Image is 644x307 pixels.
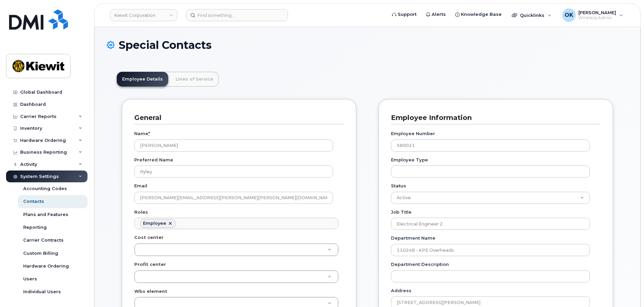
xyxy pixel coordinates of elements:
[170,72,219,87] a: Lines of Service
[391,113,596,122] h3: Employee Information
[391,209,412,215] label: Job Title
[391,130,435,137] label: Employee Number
[134,183,147,189] label: Email
[148,131,150,136] abbr: required
[134,261,166,268] label: Profit center
[391,183,406,189] label: Status
[134,234,164,241] label: Cost center
[107,39,628,51] h1: Special Contacts
[391,261,449,268] label: Department Description
[134,113,339,122] h3: General
[391,157,428,163] label: Employee Type
[134,130,150,137] label: Name
[134,157,173,163] label: Preferred Name
[391,235,435,241] label: Department Name
[143,221,166,226] div: Employee
[134,288,167,295] label: Wbs element
[134,209,148,215] label: Roles
[117,72,168,87] a: Employee Details
[391,287,412,294] label: Address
